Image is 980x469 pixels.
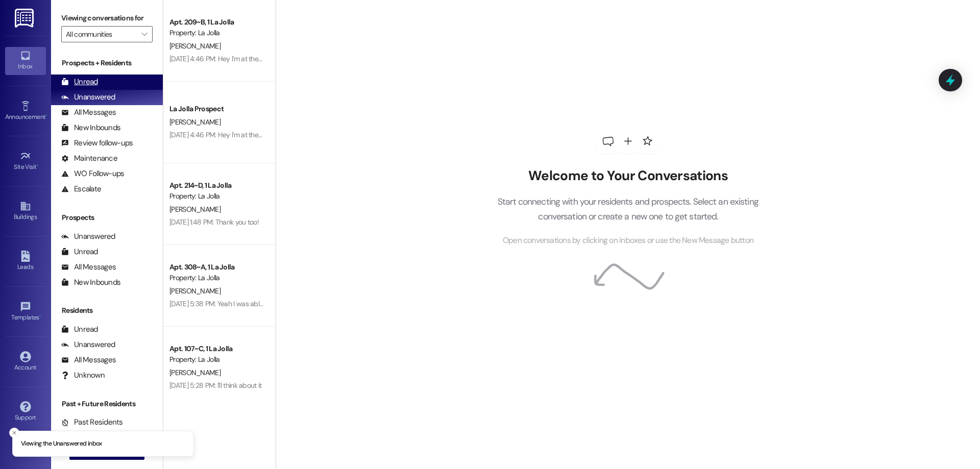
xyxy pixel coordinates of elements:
[5,248,46,275] a: Leads
[169,17,264,28] div: Apt. 209~B, 1 La Jolla
[39,312,41,319] span: •
[169,299,346,308] div: [DATE] 5:38 PM: Yeah I was able to find it 👍 thanks you too!
[9,428,19,438] button: Close toast
[5,47,46,75] a: Inbox
[169,368,220,377] span: [PERSON_NAME]
[51,58,163,68] div: Prospects + Residents
[51,399,163,409] div: Past + Future Residents
[61,246,98,257] div: Unread
[61,168,124,179] div: WO Follow-ups
[5,147,46,175] a: Site Visit •
[66,26,136,42] input: All communities
[15,9,36,28] img: ResiDesk Logo
[61,122,120,133] div: New Inbounds
[61,262,116,273] div: All Messages
[61,324,98,335] div: Unread
[61,77,98,87] div: Unread
[61,184,101,194] div: Escalate
[169,343,264,354] div: Apt. 107~C, 1 La Jolla
[169,286,220,295] span: [PERSON_NAME]
[169,262,264,273] div: Apt. 308~A, 1 La Jolla
[61,10,153,26] label: Viewing conversations for
[169,354,264,365] div: Property: La Jolla
[169,381,262,390] div: [DATE] 5:28 PM: I'll think about it
[169,180,264,191] div: Apt. 214~D, 1 La Jolla
[169,217,259,227] div: [DATE] 1:48 PM: Thank you too!
[51,212,163,223] div: Prospects
[61,92,115,103] div: Unanswered
[5,398,46,426] a: Support
[5,348,46,376] a: Account
[169,54,376,63] div: [DATE] 4:46 PM: Hey I'm at the office, but it's locked. Are you still there?
[61,339,115,350] div: Unanswered
[503,234,753,247] span: Open conversations by clicking on inboxes or use the New Message button
[482,168,774,184] h2: Welcome to Your Conversations
[61,355,116,365] div: All Messages
[169,117,220,127] span: [PERSON_NAME]
[5,298,46,326] a: Templates •
[61,231,115,242] div: Unanswered
[61,370,105,381] div: Unknown
[61,153,117,164] div: Maintenance
[21,439,102,449] p: Viewing the Unanswered inbox
[482,194,774,224] p: Start connecting with your residents and prospects. Select an existing conversation or create a n...
[37,162,38,169] span: •
[51,305,163,316] div: Residents
[169,130,376,139] div: [DATE] 4:46 PM: Hey I'm at the office, but it's locked. Are you still there?
[141,30,147,38] i: 
[169,104,264,114] div: La Jolla Prospect
[5,198,46,225] a: Buildings
[169,41,220,51] span: [PERSON_NAME]
[61,107,116,118] div: All Messages
[61,277,120,288] div: New Inbounds
[61,417,123,428] div: Past Residents
[169,28,264,38] div: Property: La Jolla
[169,205,220,214] span: [PERSON_NAME]
[169,273,264,283] div: Property: La Jolla
[61,138,133,149] div: Review follow-ups
[45,112,47,119] span: •
[169,191,264,202] div: Property: La Jolla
